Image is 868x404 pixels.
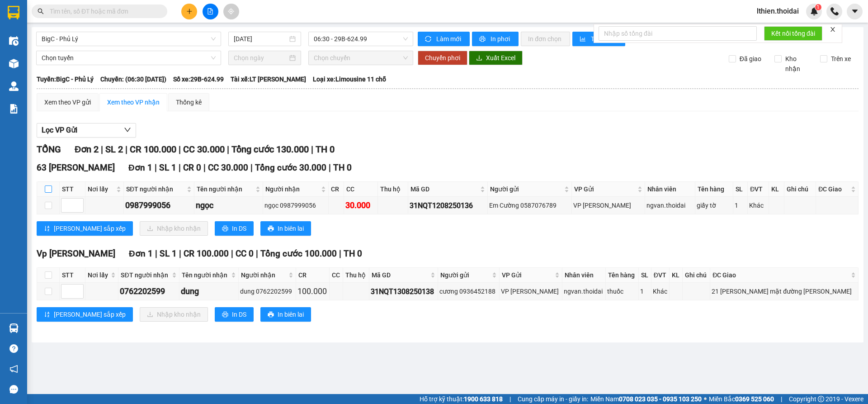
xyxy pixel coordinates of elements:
[50,6,156,16] input: Tìm tên, số ĐT hoặc mã đơn
[418,51,467,65] button: Chuyển phơi
[140,221,208,236] button: downloadNhập kho nhận
[183,144,225,155] span: CC 30.000
[37,76,94,83] b: Tuyến: BigC - Phủ Lý
[129,248,153,259] span: Đơn 1
[9,344,18,353] span: question-circle
[38,8,44,14] span: search
[222,311,228,318] span: printer
[184,248,229,259] span: CR 100.000
[236,248,254,259] span: CC 0
[469,51,523,65] button: downloadXuất Excel
[222,225,228,233] span: printer
[750,5,806,17] span: lthien.thoidai
[369,283,438,300] td: 31NQT1308250138
[37,144,61,155] span: TỔNG
[130,144,176,155] span: CR 100.000
[9,36,19,46] img: warehouse-icon
[709,394,774,404] span: Miền Bắc
[125,199,193,212] div: 0987999056
[124,197,194,214] td: 0987999056
[619,395,702,403] strong: 0708 023 035 - 0935 103 250
[500,283,563,300] td: VP Nguyễn Quốc Trị
[420,394,503,404] span: Hỗ trợ kỹ thuật:
[203,162,206,173] span: |
[314,51,408,65] span: Chọn chuyến
[815,4,821,10] sup: 1
[37,221,133,236] button: sort-ascending[PERSON_NAME] sắp xếp
[316,144,335,155] span: TH 0
[88,184,114,194] span: Nơi lấy
[250,162,253,173] span: |
[646,200,693,210] div: ngvan.thoidai
[733,182,748,197] th: SL
[173,74,224,84] span: Số xe: 29B-624.99
[311,144,313,155] span: |
[203,4,218,19] button: file-add
[256,248,258,259] span: |
[818,396,824,402] span: copyright
[749,200,767,210] div: Khác
[265,184,319,194] span: Người nhận
[818,184,849,194] span: ĐC Giao
[54,309,126,319] span: [PERSON_NAME] sắp xếp
[771,29,815,38] span: Kết nối tổng đài
[518,394,588,404] span: Cung cấp máy in - giấy in:
[179,248,181,259] span: |
[125,144,127,155] span: |
[159,162,176,173] span: SL 1
[830,7,839,15] img: phone-icon
[697,200,731,210] div: giấy tờ
[228,8,234,14] span: aim
[479,36,487,43] span: printer
[196,199,261,212] div: ngọc
[120,285,178,298] div: 0762202599
[372,270,429,280] span: Mã GD
[436,34,462,44] span: Làm mới
[181,285,237,298] div: dung
[155,162,157,173] span: |
[418,32,470,46] button: syncLàm mới
[653,286,668,296] div: Khác
[695,182,733,197] th: Tên hàng
[378,182,408,197] th: Thu hộ
[410,200,486,211] div: 31NQT1208250136
[782,54,813,74] span: Kho nhận
[607,286,637,296] div: thuốc
[75,144,99,155] span: Đơn 2
[42,51,216,65] span: Chọn tuyến
[651,268,670,283] th: ĐVT
[160,248,177,259] span: SL 1
[105,144,123,155] span: SL 2
[590,394,702,404] span: Miền Nam
[260,307,311,322] button: printerIn biên lai
[9,104,19,114] img: solution-icon
[639,268,651,283] th: SL
[297,285,328,298] div: 100.000
[60,268,85,283] th: STT
[118,283,179,300] td: 0762202599
[37,123,136,138] button: Lọc VP Gửi
[260,248,337,259] span: Tổng cước 100.000
[37,162,115,173] span: 63 [PERSON_NAME]
[486,53,515,63] span: Xuất Excel
[121,270,170,280] span: SĐT người nhận
[124,126,131,133] span: down
[37,248,115,259] span: Vp [PERSON_NAME]
[264,200,327,210] div: ngọc 0987999056
[186,8,193,14] span: plus
[197,184,254,194] span: Tên người nhận
[8,6,19,19] img: logo-vxr
[155,248,157,259] span: |
[564,286,604,296] div: ngvan.thoidai
[215,221,254,236] button: printerIn DS
[736,54,765,64] span: Đã giao
[181,4,197,19] button: plus
[9,59,19,68] img: warehouse-icon
[599,26,757,41] input: Nhập số tổng đài
[232,309,246,319] span: In DS
[344,182,377,197] th: CC
[208,162,248,173] span: CC 30.000
[784,182,816,197] th: Ghi chú
[472,32,519,46] button: printerIn phơi
[748,182,769,197] th: ĐVT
